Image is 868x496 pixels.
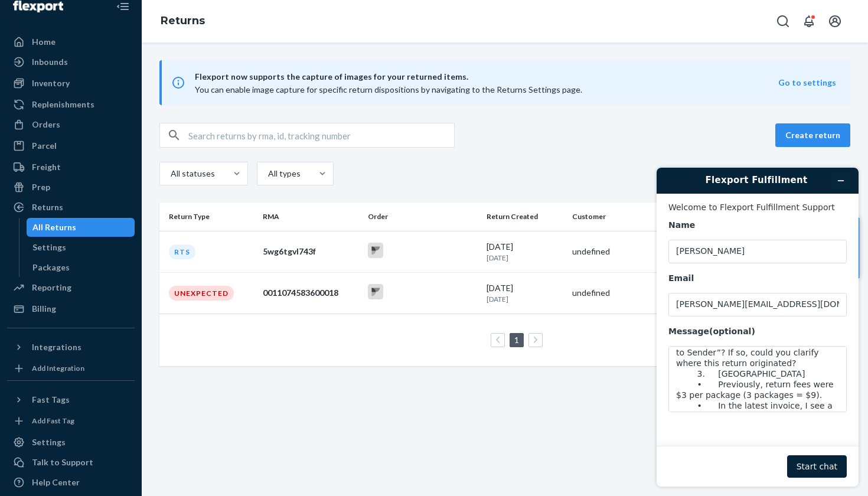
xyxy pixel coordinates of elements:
a: Home [7,32,135,51]
div: Parcel [32,140,57,152]
iframe: Find more information here [647,158,868,496]
div: Returns [32,201,63,213]
div: Billing [32,303,56,315]
div: Prep [32,181,50,193]
p: [DATE] [487,253,563,263]
a: Billing [7,299,135,318]
div: Home [32,36,56,48]
a: Returns [7,198,135,217]
div: Help Center [32,477,80,488]
a: Packages [27,258,135,277]
a: Inventory [7,74,135,93]
div: [DATE] [487,241,563,263]
div: Replenishments [32,99,94,110]
button: Open Search Box [771,9,795,33]
div: Inbounds [32,56,68,68]
a: Settings [7,433,135,452]
th: Return Created [482,203,567,231]
a: Orders [7,115,135,134]
div: All Returns [32,221,76,233]
span: You can enable image capture for specific return dispositions by navigating to the Returns Settin... [195,84,582,94]
button: Create return [775,123,850,147]
div: [DATE] [487,282,563,304]
p: [DATE] [487,294,563,304]
img: Flexport logo [13,1,63,12]
span: Chat [28,8,52,19]
div: 0011074583600018 [263,287,358,299]
a: Replenishments [7,95,135,114]
button: Go to settings [778,77,836,89]
div: 5wg6tgvl743f [263,246,358,257]
th: Return Type [159,203,258,231]
div: Orders [32,119,60,130]
button: Integrations [7,338,135,357]
div: All statuses [171,168,213,180]
div: Reporting [32,282,71,293]
a: Help Center [7,473,135,492]
th: Order [363,203,482,231]
div: Inventory [32,77,70,89]
a: Add Fast Tag [7,414,135,428]
div: Freight [32,161,61,173]
a: Prep [7,178,135,197]
div: Unexpected [169,286,234,301]
a: Parcel [7,136,135,155]
button: Fast Tags [7,390,135,409]
th: Customer [567,203,666,231]
div: Talk to Support [32,456,93,468]
a: Reporting [7,278,135,297]
div: Integrations [32,341,81,353]
div: Packages [32,262,70,273]
div: Fast Tags [32,394,70,406]
div: undefined [572,246,661,257]
div: All types [268,168,299,180]
a: Page 1 is your current page [512,335,521,345]
div: Add Integration [32,363,84,373]
a: Settings [27,238,135,257]
div: Settings [32,436,66,448]
button: Talk to Support [7,453,135,472]
div: undefined [572,287,661,299]
a: All Returns [27,218,135,237]
a: Add Integration [7,361,135,376]
div: RTS [169,244,195,259]
button: Open account menu [823,9,847,33]
th: RMA [258,203,363,231]
span: Flexport now supports the capture of images for your returned items. [195,70,778,84]
button: Open notifications [797,9,821,33]
a: Inbounds [7,53,135,71]
a: Freight [7,158,135,177]
input: Search returns by rma, id, tracking number [188,123,454,147]
a: Returns [161,14,205,27]
ol: breadcrumbs [151,4,214,38]
div: Add Fast Tag [32,416,74,426]
div: Settings [32,242,66,253]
